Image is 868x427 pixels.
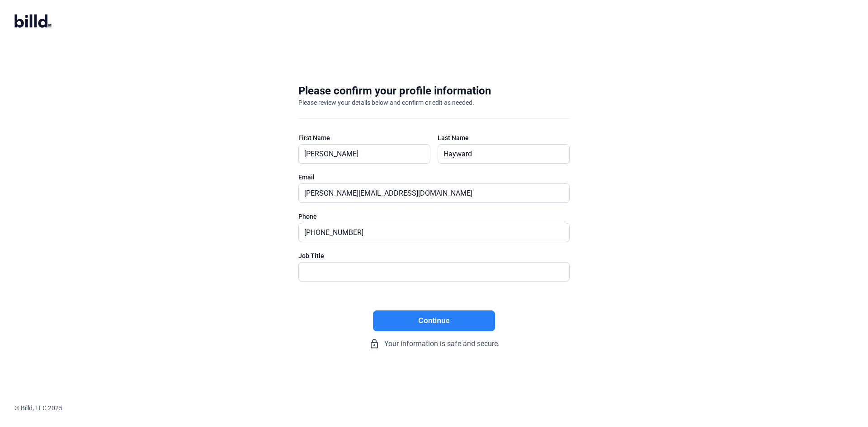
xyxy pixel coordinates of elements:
[373,310,495,331] button: Continue
[298,98,474,107] div: Please review your details below and confirm or edit as needed.
[298,84,491,98] div: Please confirm your profile information
[14,404,868,413] div: © Billd, LLC 2025
[369,338,380,349] mat-icon: lock_outline
[298,251,570,260] div: Job Title
[438,133,570,142] div: Last Name
[298,133,430,142] div: First Name
[298,338,570,349] div: Your information is safe and secure.
[298,212,570,221] div: Phone
[299,223,559,242] input: (XXX) XXX-XXXX
[298,173,570,182] div: Email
